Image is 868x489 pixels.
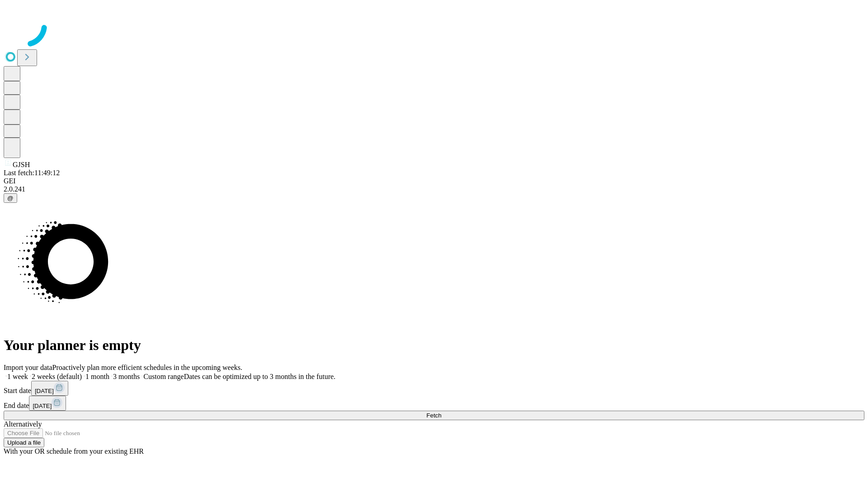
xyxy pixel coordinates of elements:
[113,373,140,380] span: 3 months
[7,195,14,201] span: @
[13,161,30,168] span: GJSH
[7,373,28,380] span: 1 week
[32,373,82,380] span: 2 weeks (default)
[4,185,864,193] div: 2.0.241
[35,388,54,394] span: [DATE]
[31,381,68,396] button: [DATE]
[4,381,864,396] div: Start date
[4,438,44,447] button: Upload a file
[4,193,17,203] button: @
[426,412,441,419] span: Fetch
[4,447,144,455] span: With your OR schedule from your existing EHR
[4,337,864,354] h1: Your planner is empty
[143,373,184,380] span: Custom range
[29,396,66,411] button: [DATE]
[4,396,864,411] div: End date
[52,364,242,371] span: Proactively plan more efficient schedules in the upcoming weeks.
[184,373,335,380] span: Dates can be optimized up to 3 months in the future.
[4,420,42,428] span: Alternatively
[4,169,60,177] span: Last fetch: 11:49:12
[85,373,109,380] span: 1 month
[4,177,864,185] div: GEI
[33,403,52,409] span: [DATE]
[4,364,52,371] span: Import your data
[4,411,864,420] button: Fetch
